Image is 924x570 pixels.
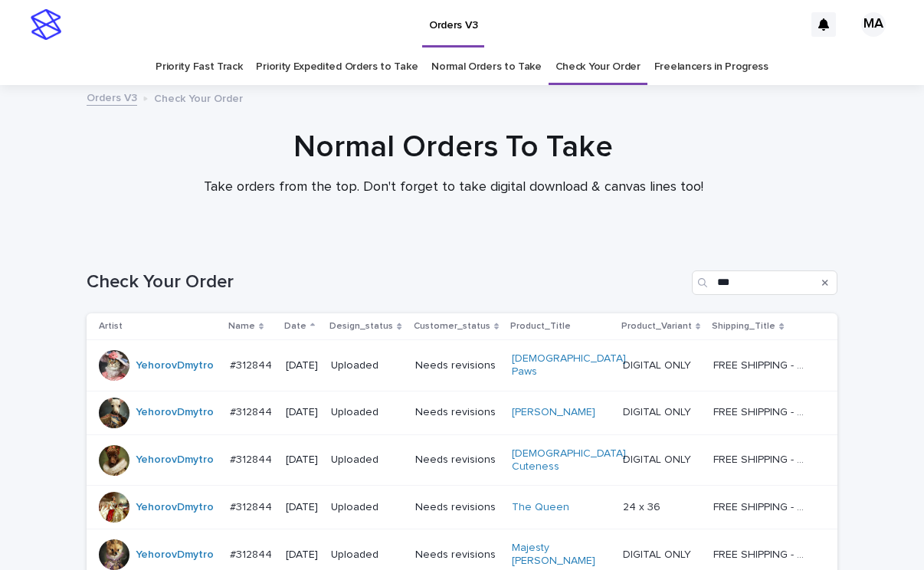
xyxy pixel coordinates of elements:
p: Check Your Order [154,89,243,106]
p: DIGITAL ONLY [623,450,694,467]
p: Needs revisions [415,549,500,562]
p: [DATE] [286,406,319,419]
a: Priority Expedited Orders to Take [256,49,418,85]
a: The Queen [512,501,569,514]
p: Date [284,318,306,335]
a: Check Your Order [555,49,641,85]
p: [DATE] [286,359,319,372]
a: YehorovDmytro [136,454,214,467]
p: #312844 [230,356,275,372]
tr: YehorovDmytro #312844#312844 [DATE]UploadedNeeds revisionsThe Queen 24 x 3624 x 36 FREE SHIPPING ... [87,486,837,529]
h1: Check Your Order [87,271,686,293]
a: [DEMOGRAPHIC_DATA] Paws [512,352,626,378]
p: 24 x 36 [623,498,664,514]
p: Shipping_Title [712,318,775,335]
p: #312844 [230,498,275,514]
p: Needs revisions [415,359,500,372]
p: Design_status [329,318,393,335]
a: [DEMOGRAPHIC_DATA] Cuteness [512,447,626,473]
p: [DATE] [286,454,319,467]
p: DIGITAL ONLY [623,356,694,372]
p: [DATE] [286,549,319,562]
p: FREE SHIPPING - preview in 1-2 business days, after your approval delivery will take 5-10 b.d. [713,498,812,514]
p: Product_Variant [621,318,692,335]
p: #312844 [230,450,275,467]
tr: YehorovDmytro #312844#312844 [DATE]UploadedNeeds revisions[DEMOGRAPHIC_DATA] Paws DIGITAL ONLYDIG... [87,340,837,391]
p: Uploaded [331,454,402,467]
p: FREE SHIPPING - preview in 1-2 business days, after your approval delivery will take 5-10 b.d. [713,403,812,419]
p: [DATE] [286,501,319,514]
h1: Normal Orders To Take [78,129,829,165]
a: Orders V3 [87,88,137,106]
a: YehorovDmytro [136,549,214,562]
p: Needs revisions [415,454,500,467]
div: MA [861,12,886,37]
p: Artist [99,318,123,335]
p: Needs revisions [415,406,500,419]
p: Take orders from the top. Don't forget to take digital download & canvas lines too! [147,179,760,196]
p: Uploaded [331,501,402,514]
input: Search [692,270,837,295]
tr: YehorovDmytro #312844#312844 [DATE]UploadedNeeds revisions[DEMOGRAPHIC_DATA] Cuteness DIGITAL ONL... [87,434,837,486]
a: Freelancers in Progress [654,49,768,85]
p: #312844 [230,545,275,562]
p: Customer_status [414,318,490,335]
p: Name [228,318,255,335]
a: YehorovDmytro [136,359,214,372]
p: Product_Title [510,318,571,335]
p: Uploaded [331,549,402,562]
p: #312844 [230,403,275,419]
p: FREE SHIPPING - preview in 1-2 business days, after your approval delivery will take 5-10 b.d. [713,450,812,467]
img: stacker-logo-s-only.png [31,9,61,40]
p: DIGITAL ONLY [623,545,694,562]
p: DIGITAL ONLY [623,403,694,419]
a: Priority Fast Track [156,49,242,85]
a: Normal Orders to Take [431,49,542,85]
p: Uploaded [331,359,402,372]
a: YehorovDmytro [136,406,214,419]
tr: YehorovDmytro #312844#312844 [DATE]UploadedNeeds revisions[PERSON_NAME] DIGITAL ONLYDIGITAL ONLY ... [87,391,837,434]
a: Majesty [PERSON_NAME] [512,542,608,568]
a: [PERSON_NAME] [512,406,595,419]
p: FREE SHIPPING - preview in 1-2 business days, after your approval delivery will take 5-10 b.d. [713,545,812,562]
p: FREE SHIPPING - preview in 1-2 business days, after your approval delivery will take 5-10 b.d. [713,356,812,372]
p: Uploaded [331,406,402,419]
a: YehorovDmytro [136,501,214,514]
p: Needs revisions [415,501,500,514]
